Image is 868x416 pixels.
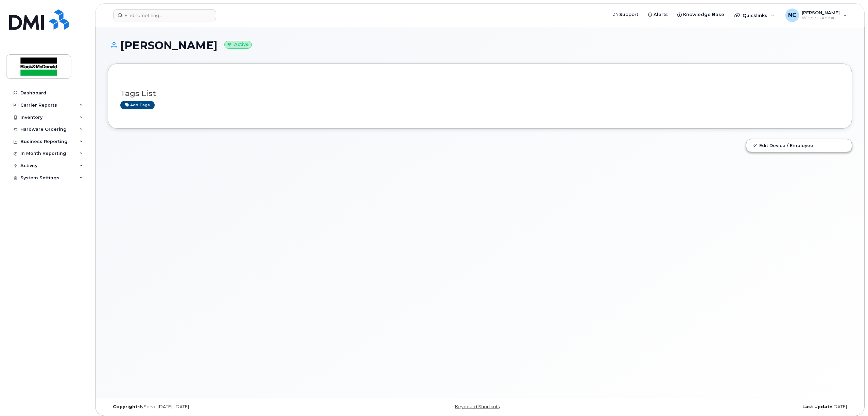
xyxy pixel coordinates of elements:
[108,404,356,410] div: MyServe [DATE]–[DATE]
[604,404,852,410] div: [DATE]
[224,41,252,49] small: Active
[108,39,852,51] h1: [PERSON_NAME]
[455,404,500,409] a: Keyboard Shortcuts
[802,404,832,409] strong: Last Update
[746,139,852,151] a: Edit Device / Employee
[113,404,137,409] strong: Copyright
[120,89,839,98] h3: Tags List
[120,101,155,109] a: Add tags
